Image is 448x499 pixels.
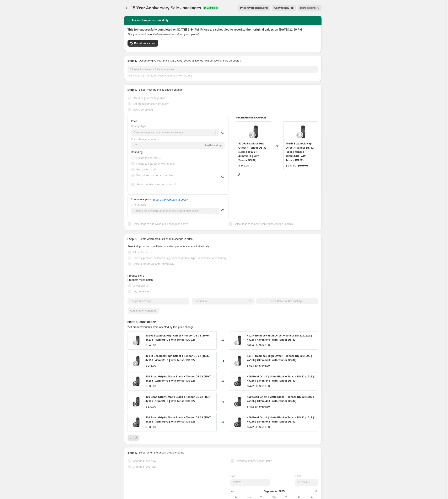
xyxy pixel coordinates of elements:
[247,384,258,388] div: $ 472.50
[146,416,212,423] span: 409 Bead Grip® | Matte Black + Tensor DS 32 (15x7 | 4x156 | 38mm/5+2 | with Tensor DS 32)
[131,6,201,10] span: 15 Year Anniversary Sale - packages
[231,355,244,367] img: MR401-R_Wheel-Tire-Package_401-R_HI_DS32_SEP_Post_80x.jpg
[133,256,226,260] span: Filter by product, collection, tag, vendor, product type, variant title, or inventory
[133,222,188,225] span: Select tags to add while price change is active
[128,237,137,241] h2: Step 3.
[236,116,318,119] h6: STOREFRONT EXAMPLE
[247,416,314,423] span: 409 Bead Grip® | Matte Black + Tensor DS 32 (15x7 | 4x156 | 38mm/5+2 | with Tensor DS 32)
[240,6,268,10] span: Price revert scheduling
[124,5,130,11] button: Price change jobs
[238,164,249,168] div: $ 846.00
[286,164,296,168] div: $ 634.50
[132,18,169,22] h2: Prices changed successfully
[128,451,137,455] h2: Step 4.
[207,6,217,10] span: Complete
[128,66,318,73] input: 30% off holiday sale
[146,334,210,341] span: 401-R Beadlock High Offset + Tensor DS 32 (15x5 | 4x136 | 43mm/5+0 | with Tensor DS 32)
[245,124,262,140] img: MR401-R_Wheel-Tire-Package_401-R_HI_DS32_SEP_Post_80x.jpg
[247,395,314,403] span: 409 Bead Grip® | Matte Black + Tensor DS 32 (15x7 | 4x136 | 13mm/4+3 | with Tensor DS 32)
[300,6,315,10] span: More actions
[205,144,222,147] span: % (Price drop)
[153,198,188,201] button: What's the compare at price?
[134,42,156,45] span: Revert prices now
[136,168,157,171] span: End prices in .99
[313,488,319,494] button: Show next month, October 2025
[295,474,301,477] span: Time
[236,459,272,462] span: Revert to original prices later?
[259,425,270,429] strike: $ 630.00
[247,425,258,429] div: $ 472.50
[131,203,146,206] span: Change type
[130,375,142,388] img: MR409_Wheel-Tire-Package_409_DS32_Matte_Black_SEP_Post_f360a6bc-b2e4-4608-992f-4b2f55d8790e_80x.jpg
[130,334,142,347] img: MR401-R_Wheel-Tire-Package_401-R_HI_DS32_SEP_Post_80x.jpg
[128,245,210,248] span: Select all products, use filters, or select products variants individually
[136,183,176,186] span: Show rounding direction options?
[133,96,166,100] span: Use bulk price change rules
[146,364,156,368] div: $ 846.00
[130,416,142,429] img: MR409_Wheel-Tire-Package_409_DS32_Matte_Black_SEP_Post_f360a6bc-b2e4-4608-992f-4b2f55d8790e_80x.jpg
[292,124,309,140] img: MR401-R_Wheel-Tire-Package_401-R_HI_DS32_SEP_Post_80x.jpg
[133,102,169,105] span: Set product prices individually
[238,142,266,162] span: 401-R Beadlock High Offset + Tensor DS 32 (15x5 | 4x136 | 43mm/5+0 | with Tensor DS 32)
[128,40,158,47] button: Revert prices now
[259,343,270,347] strike: $ 846.00
[146,425,156,429] div: $ 630.00
[139,237,193,241] p: Select which products should change in price
[231,396,244,408] img: MR409_Wheel-Tire-Package_409_DS32_Matte_Black_SEP_Post_f360a6bc-b2e4-4608-992f-4b2f55d8790e_80x.jpg
[128,88,137,92] h2: Step 2.
[234,222,294,225] span: Select tags to remove while price change is active
[146,343,156,347] div: $ 846.00
[247,343,258,347] div: $ 634.50
[131,198,151,201] h3: Compare at price
[230,488,235,494] button: Show previous month, August 2025
[146,375,212,382] span: 409 Bead Grip® | Matte Black + Tensor DS 32 (15x7 | 4x156 | 13mm/4+3 | with Tensor DS 32)
[136,174,173,177] span: End prices in a certain number
[272,5,296,11] button: Copy to new job
[128,59,137,63] h2: Step 1.
[286,142,314,162] span: 401-R Beadlock High Offset + Tensor DS 32 (15x5 | 4x136 | 43mm/5+0 | with Tensor DS 32)
[133,465,156,468] span: Change prices later
[139,59,241,63] p: Optionally give your price [MEDICAL_DATA] a title (eg "March 30% off sale on boots")
[133,284,149,287] span: all conditions
[259,405,270,409] strike: $ 630.00
[128,274,318,278] div: Product filters
[131,124,146,128] span: Change type
[247,334,312,341] span: 401-R Beadlock High Offset + Tensor DS 32 (15x5 | 4x136 | 43mm/5+0 | with Tensor DS 32)
[130,355,142,367] img: MR401-R_Wheel-Tire-Package_401-R_HI_DS32_SEP_Post_80x.jpg
[274,6,294,10] span: Copy to new job
[131,120,137,123] h3: Price
[128,435,139,441] nav: Pagination
[146,354,210,362] span: 401-R Beadlock High Offset + Tensor DS 32 (15x5 | 4x156 | 43mm/5+0 | with Tensor DS 32)
[128,74,192,77] span: This title is just for internal use, customers won't see it
[133,251,147,254] span: All products
[221,130,225,134] div: help
[247,405,258,409] div: $ 472.50
[131,138,157,141] span: Price change amount
[128,320,318,324] h6: PRICE CHANGE RECAP
[131,150,143,154] span: Rounding
[231,416,244,429] img: MR409_Wheel-Tire-Package_409_DS32_Matte_Black_SEP_Post_f360a6bc-b2e4-4608-992f-4b2f55d8790e_80x.jpg
[247,375,314,382] span: 409 Bead Grip® | Matte Black + Tensor DS 32 (15x7 | 4x156 | 13mm/4+3 | with Tensor DS 32)
[128,27,318,32] h2: This job successfully completed on [DATE] 7:44 PM. Prices are scheduled to revert to their origin...
[298,164,308,168] strike: $ 846.00
[146,395,212,403] span: 409 Bead Grip® | Matte Black + Tensor DS 32 (15x7 | 4x136 | 13mm/4+3 | with Tensor DS 32)
[146,384,156,388] div: $ 630.00
[298,5,321,11] button: More actions
[136,156,162,159] span: Round to nearest .01
[133,108,153,111] span: Use CSV upload
[128,278,154,281] span: Products must match:
[238,5,270,11] button: Price revert scheduling
[146,405,156,409] div: $ 630.00
[295,479,318,486] input: 12:00
[139,451,184,455] p: Select when the prices should change
[259,384,270,388] strike: $ 630.00
[221,209,225,213] div: help
[133,262,174,265] span: Select product variants individually
[133,435,139,441] button: Next
[131,142,204,149] input: -15
[133,459,156,462] span: Change prices now
[139,88,183,92] p: Select how the prices should change
[136,162,175,165] span: Round to nearest whole number
[128,33,199,36] i: This job cannot be edited because it has already completed.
